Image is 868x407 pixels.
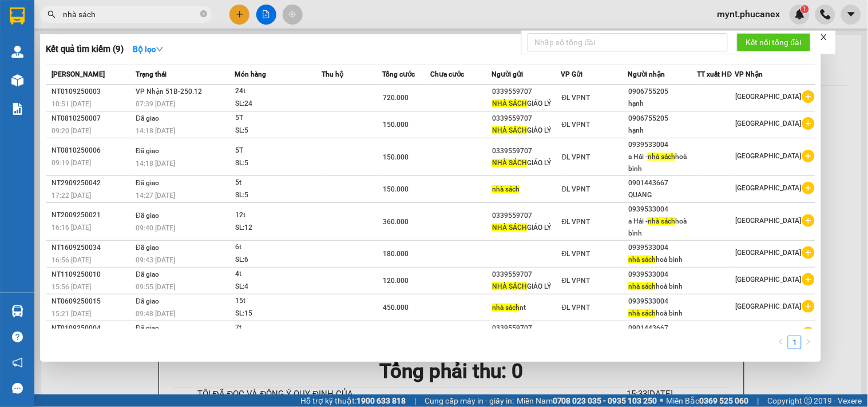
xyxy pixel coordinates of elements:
[628,296,697,308] div: 0939533004
[383,250,409,258] span: 180.000
[430,70,464,78] span: Chưa cước
[528,33,728,51] input: Nhập số tổng đài
[492,86,561,98] div: 0339559707
[136,244,159,252] span: Đã giao
[492,159,527,167] span: NHÀ SÁCH
[492,304,520,312] span: nhà sách
[124,40,173,58] button: Bộ lọcdown
[136,100,175,108] span: 07:39 [DATE]
[628,242,697,254] div: 0939533004
[51,191,91,199] span: 17:22 [DATE]
[788,336,802,349] li: 1
[562,94,590,102] span: ĐL VPNT
[51,224,91,232] span: 16:16 [DATE]
[51,310,91,318] span: 15:21 [DATE]
[492,282,527,290] span: NHÀ SÁCH
[735,152,801,160] span: [GEOGRAPHIC_DATA]
[51,100,91,108] span: 10:51 [DATE]
[136,297,159,305] span: Đã giao
[322,70,343,78] span: Thu hộ
[136,191,175,199] span: 14:27 [DATE]
[820,33,828,41] span: close
[648,153,675,161] span: nhà sách
[735,276,801,284] span: [GEOGRAPHIC_DATA]
[561,70,583,78] span: VP Gửi
[51,322,132,334] div: NT0109250004
[235,268,321,281] div: 4t
[200,9,207,20] span: close-circle
[802,214,815,227] span: plus-circle
[382,70,415,78] span: Tổng cước
[10,7,25,25] img: logo-vxr
[562,218,590,226] span: ĐL VPNT
[805,338,812,345] span: right
[492,125,561,137] div: GIÁO LÝ
[628,308,697,320] div: hoà bình
[628,256,656,264] span: nhà sách
[383,185,409,193] span: 150.000
[628,125,697,137] div: hạnh
[235,295,321,308] div: 15t
[788,336,801,349] a: 1
[235,254,321,266] div: SL: 6
[235,281,321,293] div: SL: 4
[492,224,527,232] span: NHÀ SÁCH
[63,8,198,21] input: Tìm tên, số ĐT hoặc mã đơn
[383,121,409,129] span: 150.000
[51,283,91,291] span: 15:56 [DATE]
[735,184,801,192] span: [GEOGRAPHIC_DATA]
[51,296,132,308] div: NT0609250015
[774,336,788,349] li: Previous Page
[492,99,527,107] span: NHÀ SÁCH
[802,150,815,162] span: plus-circle
[802,327,815,340] span: plus-circle
[200,10,207,17] span: close-circle
[51,70,105,78] span: [PERSON_NAME]
[235,157,321,170] div: SL: 5
[648,217,675,225] span: nhà sách
[51,113,132,125] div: NT0810250007
[628,216,697,240] div: a Hải - hoà bình
[235,112,321,125] div: 5T
[492,185,520,193] span: nhà sách
[628,322,697,334] div: 0901443667
[383,304,409,312] span: 450.000
[51,269,132,281] div: NT1109250010
[136,256,175,264] span: 09:43 [DATE]
[628,309,656,317] span: nhà sách
[235,241,321,254] div: 6t
[492,322,561,334] div: 0339559707
[12,332,23,342] span: question-circle
[562,121,590,129] span: ĐL VPNT
[136,324,159,332] span: Đã giao
[492,98,561,110] div: GIÁO LÝ
[802,336,815,349] button: right
[628,113,697,125] div: 0906755205
[383,94,409,102] span: 720.000
[628,203,697,216] div: 0939533004
[562,185,590,193] span: ĐL VPNT
[802,273,815,286] span: plus-circle
[51,209,132,221] div: NT2009250021
[628,269,697,281] div: 0939533004
[492,210,561,222] div: 0339559707
[136,224,175,232] span: 09:40 [DATE]
[51,256,91,264] span: 16:56 [DATE]
[235,70,266,78] span: Món hàng
[235,177,321,189] div: 5t
[96,43,157,53] b: [DOMAIN_NAME]
[562,304,590,312] span: ĐL VPNT
[492,222,561,234] div: GIÁO LÝ
[12,357,23,368] span: notification
[492,113,561,125] div: 0339559707
[628,70,665,78] span: Người nhận
[746,36,802,49] span: Kết nối tổng đài
[96,54,157,69] li: (c) 2017
[51,242,132,254] div: NT1609250034
[628,189,697,201] div: QUANG
[133,45,164,54] strong: Bộ lọc
[235,85,321,98] div: 24t
[11,74,23,86] img: warehouse-icon
[628,282,656,290] span: nhà sách
[136,179,159,187] span: Đã giao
